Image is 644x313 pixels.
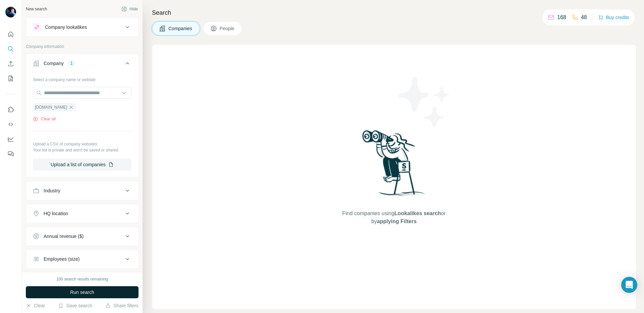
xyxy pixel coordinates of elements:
span: Run search [70,289,94,296]
div: Annual revenue ($) [44,233,84,240]
button: Clear [26,302,45,309]
img: Surfe Illustration - Woman searching with binoculars [359,128,429,203]
span: Lookalikes search [394,210,441,216]
button: Save search [58,302,92,309]
button: Use Surfe on LinkedIn [5,104,16,116]
span: People [220,25,235,32]
div: Open Intercom Messenger [621,277,637,293]
button: Quick start [5,28,16,40]
button: Enrich CSV [5,58,16,70]
button: Search [5,43,16,55]
div: Industry [44,187,60,194]
span: applying Filters [377,218,417,224]
button: Use Surfe API [5,118,16,130]
div: 100 search results remaining [56,276,108,282]
button: HQ location [26,205,138,222]
span: Companies [168,25,193,32]
button: Clear all [33,116,56,122]
button: Hide [117,4,143,14]
button: Company1 [26,55,138,74]
p: 168 [557,13,566,21]
div: New search [26,6,47,12]
div: Company lookalikes [45,24,87,30]
img: Avatar [5,7,16,17]
button: My lists [5,72,16,84]
span: Find companies using or by [340,209,447,226]
button: Share filters [105,302,139,309]
img: Surfe Illustration - Stars [394,72,454,132]
p: Your list is private and won't be saved or shared. [33,147,131,153]
h4: Search [152,8,636,17]
button: Industry [26,183,138,199]
button: Annual revenue ($) [26,228,138,244]
span: [DOMAIN_NAME] [35,104,67,110]
p: Company information [26,44,139,50]
div: 1 [68,60,75,66]
div: HQ location [44,210,68,217]
button: Buy credits [598,13,629,22]
p: Upload a CSV of company websites. [33,141,131,147]
button: Employees (size) [26,251,138,267]
p: 48 [581,13,587,21]
div: Select a company name or website [33,74,131,83]
button: Company lookalikes [26,19,138,35]
div: Company [44,60,64,67]
button: Upload a list of companies [33,159,131,171]
button: Run search [26,286,139,298]
button: Feedback [5,148,16,160]
button: Dashboard [5,133,16,145]
div: Employees (size) [44,256,79,262]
